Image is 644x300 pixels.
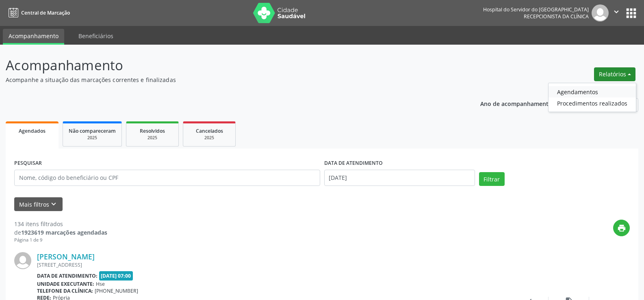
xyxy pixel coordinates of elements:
img: img [14,252,31,269]
button:  [609,4,624,22]
label: DATA DE ATENDIMENTO [324,157,383,170]
div: de [14,228,107,237]
a: Acompanhamento [3,29,64,45]
div: Página 1 de 9 [14,237,107,244]
span: Recepcionista da clínica [524,13,589,20]
p: Acompanhe a situação das marcações correntes e finalizadas [6,76,449,84]
p: Acompanhamento [6,55,449,76]
span: [PHONE_NUMBER] [95,287,138,294]
span: Hse [96,281,105,287]
a: Central de Marcação [6,6,70,19]
i: keyboard_arrow_down [49,200,58,209]
p: Ano de acompanhamento [480,98,552,108]
a: Agendamentos [549,86,636,97]
b: Unidade executante: [37,281,94,287]
strong: 1923619 marcações agendadas [21,229,107,236]
span: Resolvidos [140,127,165,134]
span: [DATE] 07:00 [99,271,133,281]
input: Selecione um intervalo [324,170,475,186]
b: Telefone da clínica: [37,287,93,294]
button: Mais filtroskeyboard_arrow_down [14,197,63,212]
a: Procedimentos realizados [549,97,636,109]
b: Data de atendimento: [37,272,98,279]
span: Agendados [19,127,46,134]
input: Nome, código do beneficiário ou CPF [14,170,320,186]
div: 2025 [69,135,116,141]
div: Hospital do Servidor do [GEOGRAPHIC_DATA] [483,6,589,13]
div: [STREET_ADDRESS] [37,261,508,268]
span: Não compareceram [69,127,116,134]
button: print [613,220,630,236]
a: Beneficiários [73,29,119,43]
a: [PERSON_NAME] [37,252,95,261]
span: Cancelados [196,127,223,134]
span: Central de Marcação [21,9,70,16]
i: print [617,224,626,233]
div: 2025 [189,135,230,141]
button: apps [624,6,638,20]
i:  [612,7,621,16]
button: Filtrar [479,172,505,186]
ul: Relatórios [548,83,636,112]
label: PESQUISAR [14,157,42,170]
button: Relatórios [594,67,635,81]
img: img [592,4,609,22]
div: 134 itens filtrados [14,220,107,228]
div: 2025 [132,135,173,141]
